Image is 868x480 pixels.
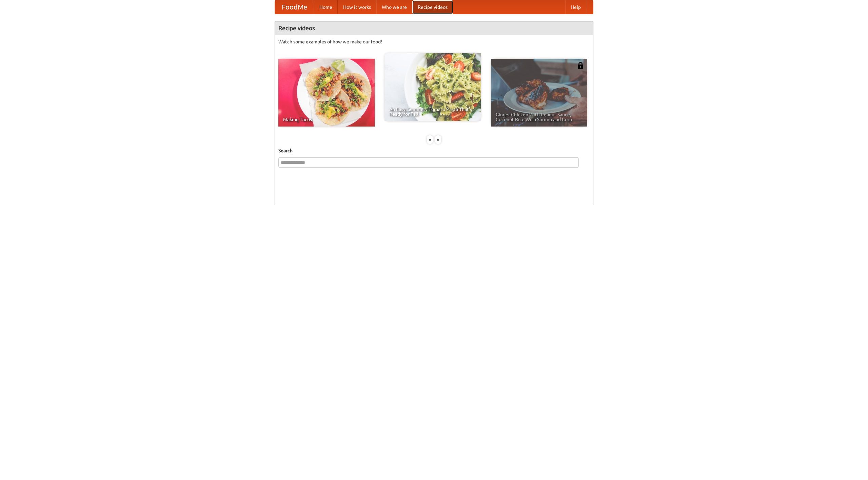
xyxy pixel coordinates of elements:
p: Watch some examples of how we make our food! [278,38,590,45]
h4: Recipe videos [275,21,593,35]
div: « [427,135,433,144]
div: » [435,135,441,144]
a: How it works [338,0,376,14]
a: Who we are [376,0,412,14]
span: An Easy, Summery Tomato Pasta That's Ready for Fall [389,107,476,116]
a: An Easy, Summery Tomato Pasta That's Ready for Fall [384,53,481,121]
h5: Search [278,147,590,154]
a: FoodMe [275,0,314,14]
img: 483408.png [577,62,584,69]
a: Recipe videos [412,0,453,14]
a: Making Tacos [278,59,375,127]
span: Making Tacos [283,117,370,122]
a: Home [314,0,338,14]
a: Help [565,0,586,14]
